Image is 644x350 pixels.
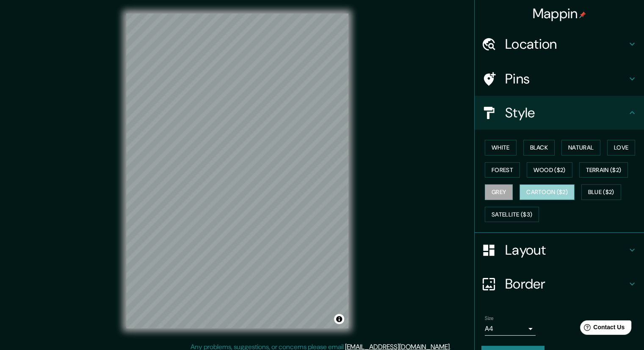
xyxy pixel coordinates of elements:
button: Grey [485,184,513,200]
canvas: Map [126,14,348,328]
button: Terrain ($2) [579,162,628,178]
button: Forest [485,162,520,178]
button: Wood ($2) [527,162,572,178]
img: pin-icon.png [579,11,586,18]
button: Natural [561,140,600,156]
h4: Pins [505,70,627,87]
div: Style [475,96,644,130]
button: White [485,140,517,156]
button: Cartoon ($2) [520,184,575,200]
div: A4 [485,322,536,336]
div: Pins [475,62,644,96]
div: Layout [475,233,644,267]
div: Border [475,267,644,301]
h4: Location [505,36,627,53]
button: Black [523,140,555,156]
button: Satellite ($3) [485,207,539,222]
h4: Border [505,275,627,292]
h4: Mappin [533,5,586,22]
button: Toggle attribution [334,314,344,324]
label: Size [485,315,494,322]
h4: Layout [505,242,627,258]
h4: Style [505,104,627,121]
button: Love [607,140,635,156]
div: Location [475,27,644,61]
iframe: Help widget launcher [569,317,635,341]
button: Blue ($2) [581,184,621,200]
